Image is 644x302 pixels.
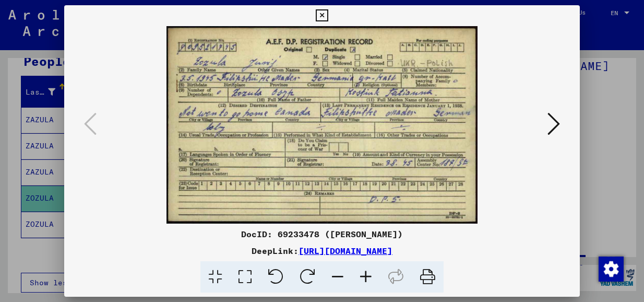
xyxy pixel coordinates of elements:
a: [URL][DOMAIN_NAME] [299,246,392,256]
div: DeepLink: [64,245,579,257]
img: 001.jpg [100,26,544,224]
img: Change consent [599,257,624,282]
div: DocID: 69233478 ([PERSON_NAME]) [64,228,579,240]
div: Change consent [598,256,623,281]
